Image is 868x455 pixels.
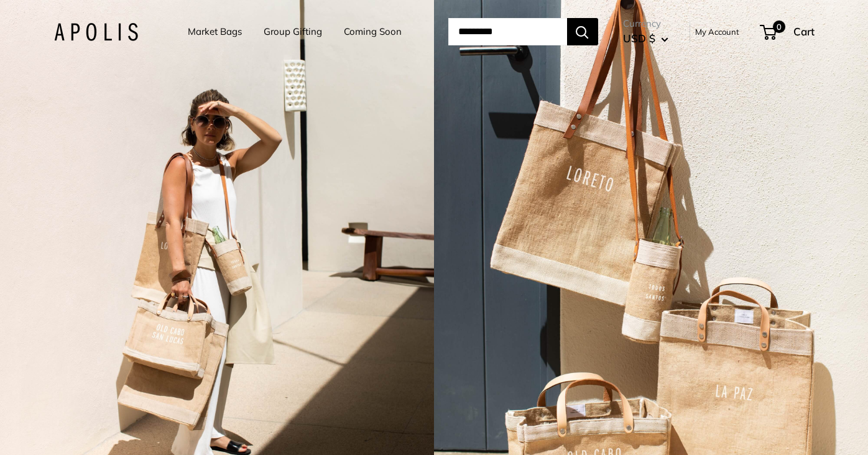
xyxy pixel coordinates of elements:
button: Search [567,18,598,45]
button: USD $ [623,29,668,48]
span: 0 [772,21,785,33]
span: USD $ [623,32,655,45]
span: Currency [623,15,668,32]
a: Group Gifting [264,23,322,40]
img: Apolis [54,23,138,41]
a: 0 Cart [761,22,815,42]
a: Market Bags [188,23,242,40]
input: Search... [448,18,567,45]
a: Coming Soon [344,23,402,40]
a: My Account [695,24,739,39]
span: Cart [793,25,815,38]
